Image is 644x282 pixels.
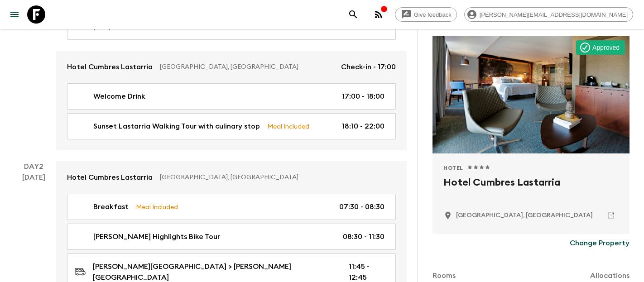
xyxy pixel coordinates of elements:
[343,231,384,242] p: 08:30 - 11:30
[136,202,178,212] p: Meal Included
[339,201,384,212] p: 07:30 - 08:30
[56,161,407,194] a: Hotel Cumbres Lastarria[GEOGRAPHIC_DATA], [GEOGRAPHIC_DATA]
[570,234,630,252] button: Change Property
[475,11,633,18] span: [PERSON_NAME][EMAIL_ADDRESS][DOMAIN_NAME]
[67,194,396,220] a: BreakfastMeal Included07:30 - 08:30
[570,238,630,249] p: Change Property
[67,172,153,183] p: Hotel Cumbres Lastarria
[433,36,630,153] div: Photo of Hotel Cumbres Lastarria
[464,7,633,22] div: [PERSON_NAME][EMAIL_ADDRESS][DOMAIN_NAME]
[267,121,309,131] p: Meal Included
[67,83,396,110] a: Welcome Drink17:00 - 18:00
[160,62,334,72] p: [GEOGRAPHIC_DATA], [GEOGRAPHIC_DATA]
[11,161,56,172] p: Day 2
[67,113,396,139] a: Sunset Lastarria Walking Tour with culinary stopMeal Included18:10 - 22:00
[67,62,153,72] p: Hotel Cumbres Lastarria
[93,121,260,132] p: Sunset Lastarria Walking Tour with culinary stop
[342,121,384,132] p: 18:10 - 22:00
[56,51,407,83] a: Hotel Cumbres Lastarria[GEOGRAPHIC_DATA], [GEOGRAPHIC_DATA]Check-in - 17:00
[456,211,593,220] p: Santiago, Chile
[342,91,384,102] p: 17:00 - 18:00
[443,164,463,172] span: Hotel
[160,173,389,182] p: [GEOGRAPHIC_DATA], [GEOGRAPHIC_DATA]
[443,175,619,204] h2: Hotel Cumbres Lastarria
[5,5,24,24] button: menu
[67,224,396,250] a: [PERSON_NAME] Highlights Bike Tour08:30 - 11:30
[93,201,129,212] p: Breakfast
[341,62,396,72] p: Check-in - 17:00
[93,231,220,242] p: [PERSON_NAME] Highlights Bike Tour
[93,91,145,102] p: Welcome Drink
[395,7,457,22] a: Give feedback
[433,270,456,281] p: Rooms
[592,43,620,52] p: Approved
[590,270,630,281] p: Allocations
[344,5,362,24] button: search adventures
[22,14,45,150] div: [DATE]
[409,11,457,18] span: Give feedback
